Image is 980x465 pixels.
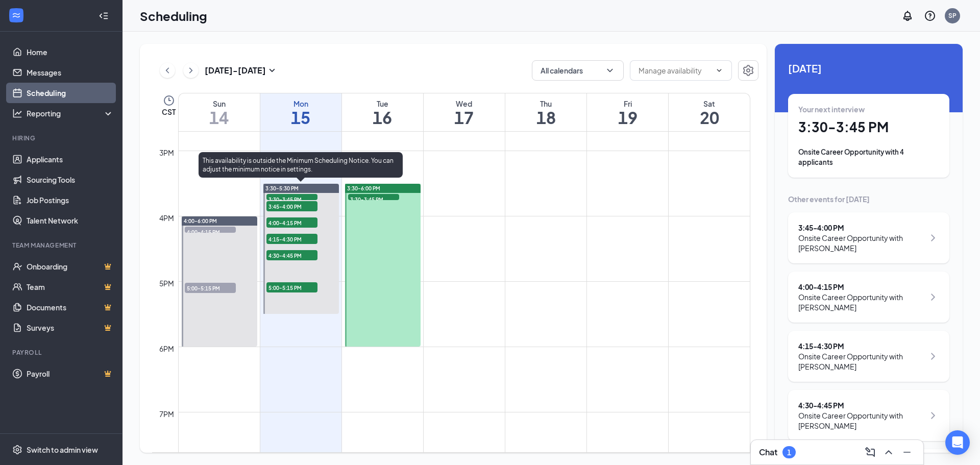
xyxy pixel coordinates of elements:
button: ChevronUp [880,444,897,460]
div: 4:30 - 4:45 PM [798,400,924,410]
h1: 19 [587,109,668,126]
div: 4:15 - 4:30 PM [798,341,924,351]
span: 3:45-4:00 PM [266,201,317,211]
div: Onsite Career Opportunity with [PERSON_NAME] [798,410,924,431]
div: Other events for [DATE] [788,194,949,204]
button: ComposeMessage [862,444,878,460]
h1: 20 [669,109,750,126]
button: Minimize [899,444,915,460]
span: 4:30-4:45 PM [266,250,317,260]
div: This availability is outside the Minimum Scheduling Notice. You can adjust the minimum notice in ... [199,152,403,178]
h1: 17 [424,109,505,126]
h1: 14 [179,109,260,126]
span: 3:30-3:45 PM [348,194,399,204]
span: 4:00-4:15 PM [185,227,236,237]
a: September 16, 2025 [342,93,423,131]
span: 5:00-5:15 PM [266,282,317,292]
div: 7pm [157,408,176,420]
a: September 19, 2025 [587,93,668,131]
svg: ChevronRight [927,291,939,303]
svg: ChevronDown [605,65,615,76]
div: 1 [787,448,791,457]
div: Onsite Career Opportunity with [PERSON_NAME] [798,292,924,312]
div: 3pm [157,147,176,158]
a: OnboardingCrown [27,256,114,277]
span: 5:00-5:15 PM [185,283,236,293]
span: 3:30-6:00 PM [347,185,380,192]
a: September 17, 2025 [424,93,505,131]
button: All calendarsChevronDown [532,60,624,81]
a: Sourcing Tools [27,169,114,190]
span: 4:15-4:30 PM [266,234,317,244]
div: Sat [669,99,750,109]
svg: ChevronUp [883,446,895,458]
svg: ChevronRight [186,64,196,77]
svg: Clock [163,94,175,107]
a: PayrollCrown [27,363,114,384]
div: 6pm [157,343,176,354]
div: 4:00 - 4:15 PM [798,282,924,292]
span: 4:00-4:15 PM [266,217,317,228]
div: Tue [342,99,423,109]
div: Your next interview [798,104,939,114]
span: 3:30-3:45 PM [266,194,317,204]
span: CST [162,107,176,117]
svg: ComposeMessage [864,446,876,458]
div: Wed [424,99,505,109]
h3: Chat [759,447,777,458]
span: [DATE] [788,60,949,76]
svg: WorkstreamLogo [11,10,21,20]
svg: Notifications [901,10,914,22]
svg: Collapse [99,11,109,21]
svg: Minimize [901,446,913,458]
svg: ChevronDown [715,66,723,75]
a: September 15, 2025 [260,93,341,131]
div: 3:45 - 4:00 PM [798,223,924,233]
div: Team Management [12,241,112,250]
button: Settings [738,60,758,81]
svg: Settings [12,445,22,455]
div: SP [948,11,957,20]
a: September 20, 2025 [669,93,750,131]
div: Mon [260,99,341,109]
div: Onsite Career Opportunity with 4 applicants [798,147,939,167]
span: 4:00-6:00 PM [184,217,217,225]
svg: QuestionInfo [924,10,936,22]
button: ChevronRight [183,63,199,78]
a: Home [27,42,114,62]
div: Onsite Career Opportunity with [PERSON_NAME] [798,233,924,253]
svg: ChevronRight [927,409,939,422]
h1: 18 [505,109,586,126]
div: Payroll [12,348,112,357]
div: 5pm [157,278,176,289]
div: Hiring [12,134,112,142]
div: Thu [505,99,586,109]
a: Scheduling [27,83,114,103]
a: TeamCrown [27,277,114,297]
h1: Scheduling [140,7,207,25]
a: DocumentsCrown [27,297,114,317]
button: ChevronLeft [160,63,175,78]
div: Switch to admin view [27,445,98,455]
svg: Analysis [12,108,22,118]
svg: ChevronRight [927,232,939,244]
a: Talent Network [27,210,114,231]
a: SurveysCrown [27,317,114,338]
div: Fri [587,99,668,109]
h1: 15 [260,109,341,126]
div: Onsite Career Opportunity with [PERSON_NAME] [798,351,924,372]
svg: SmallChevronDown [266,64,278,77]
a: Applicants [27,149,114,169]
svg: Settings [742,64,754,77]
a: September 18, 2025 [505,93,586,131]
div: 4pm [157,212,176,224]
div: Open Intercom Messenger [945,430,970,455]
h1: 3:30 - 3:45 PM [798,118,939,136]
h1: 16 [342,109,423,126]
h3: [DATE] - [DATE] [205,65,266,76]
a: September 14, 2025 [179,93,260,131]
div: Sun [179,99,260,109]
div: Reporting [27,108,114,118]
svg: ChevronRight [927,350,939,362]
